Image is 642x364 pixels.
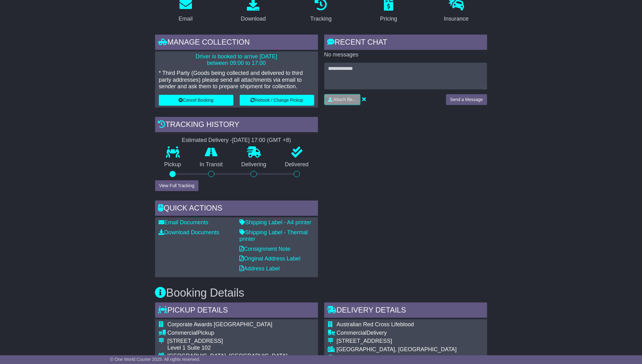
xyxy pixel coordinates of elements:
[159,219,208,226] a: Email Documents
[324,51,487,58] p: No messages
[168,338,309,345] div: [STREET_ADDRESS]
[159,53,314,67] p: Driver is booked to arrive [DATE] between 09:00 to 17:00
[155,137,318,144] div: Estimated Delivery -
[337,321,414,328] span: Australian Red Cross Lifeblood
[240,265,280,272] a: Address Label
[337,346,457,353] div: [GEOGRAPHIC_DATA], [GEOGRAPHIC_DATA]
[337,338,457,345] div: [STREET_ADDRESS]
[444,15,469,23] div: Insurance
[276,161,318,168] p: Delivered
[159,95,233,106] button: Cancel Booking
[324,303,487,319] div: Delivery Details
[337,330,367,336] span: Commercial
[241,15,266,23] div: Download
[337,330,457,337] div: Delivery
[232,161,276,168] p: Delivering
[155,303,318,319] div: Pickup Details
[159,229,219,235] a: Download Documents
[168,330,198,336] span: Commercial
[155,287,487,299] h3: Booking Details
[159,70,314,90] p: * Third Party (Goods being collected and delivered to third party addresses) please send all atta...
[240,95,314,106] button: Rebook / Change Pickup
[155,35,318,51] div: Manage collection
[380,15,397,23] div: Pricing
[240,255,301,262] a: Original Address Label
[155,180,198,191] button: View Full Tracking
[155,201,318,217] div: Quick Actions
[310,15,331,23] div: Tracking
[240,219,311,226] a: Shipping Label - A4 printer
[110,357,200,362] span: © One World Courier 2025. All rights reserved.
[324,35,487,51] div: RECENT CHAT
[179,15,193,23] div: Email
[168,353,309,360] div: [GEOGRAPHIC_DATA], [GEOGRAPHIC_DATA]
[240,246,291,252] a: Consignment Note
[155,161,191,168] p: Pickup
[155,117,318,134] div: Tracking history
[337,354,395,361] span: [GEOGRAPHIC_DATA]
[168,330,309,337] div: Pickup
[168,345,309,352] div: Level 1 Suite 102
[232,137,291,144] div: [DATE] 17:00 (GMT +8)
[168,321,272,328] span: Corporate Awards [GEOGRAPHIC_DATA]
[446,94,487,105] button: Send a Message
[190,161,232,168] p: In Transit
[240,229,308,242] a: Shipping Label - Thermal printer
[397,354,409,361] span: 6000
